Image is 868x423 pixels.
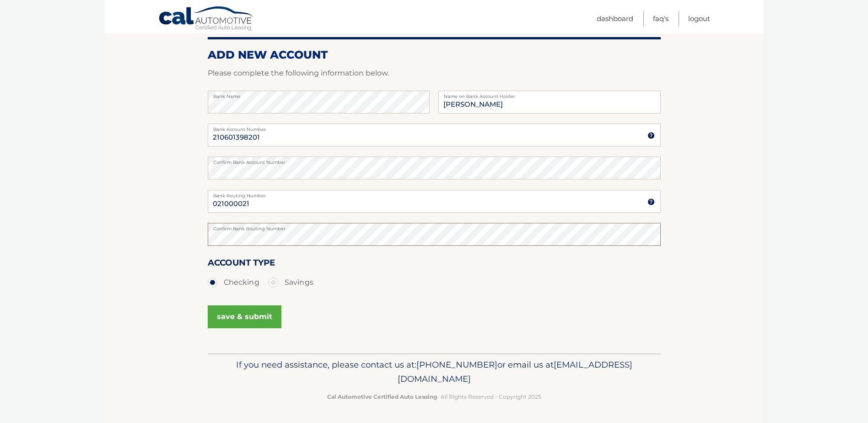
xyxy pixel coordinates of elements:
label: Savings [269,273,313,292]
label: Name on Bank Account Holder [438,91,660,98]
strong: Cal Automotive Certified Auto Leasing [327,393,437,400]
input: Bank Account Number [208,124,661,146]
img: tooltip.svg [647,198,655,206]
label: Confirm Bank Account Number [208,157,661,164]
a: Logout [688,11,710,26]
h2: ADD NEW ACCOUNT [208,48,661,62]
input: Bank Routing Number [208,190,661,213]
p: Please complete the following information below. [208,67,661,80]
img: tooltip.svg [647,132,655,139]
button: save & submit [208,305,281,328]
a: Cal Automotive [158,6,254,33]
p: - All Rights Reserved - Copyright 2025 [214,392,655,401]
a: Dashboard [597,11,633,26]
span: [PHONE_NUMBER] [416,359,497,370]
label: Confirm Bank Routing Number [208,223,661,230]
a: FAQ's [653,11,669,26]
label: Account Type [208,256,275,273]
label: Bank Name [208,91,430,98]
p: If you need assistance, please contact us at: or email us at [214,358,655,387]
label: Bank Account Number [208,124,661,131]
label: Bank Routing Number [208,190,661,197]
input: Name on Account (Account Holder Name) [438,91,660,114]
label: Checking [208,273,259,292]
